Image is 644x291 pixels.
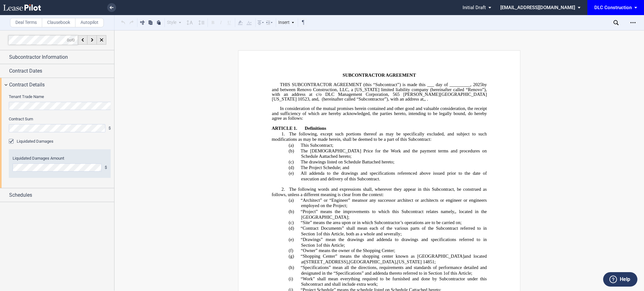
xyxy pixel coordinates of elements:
span: In consideration of the mutual promises herein contained and other good and valuable consideratio... [272,106,488,121]
span: , [348,259,349,265]
span: “Project” means the improvements to which this Subcontract relates namely, [301,209,455,214]
span: DLC Management Corporation, 565 [325,92,400,97]
span: day of _________, [436,82,472,87]
span: “Drawings” mean the drawings and addenda to drawings and specifications referred to in Section [301,237,488,248]
span: [PERSON_NAME][GEOGRAPHIC_DATA][US_STATE] [272,92,487,102]
span: . [427,96,428,102]
span: 2. [281,186,285,192]
span: “Work” shall mean everything required to be furnished and done by Subcontractor under this Subcon... [301,276,488,287]
span: This Subcontract; [301,142,333,148]
span: Definitions [305,126,326,131]
a: 1 [443,270,446,276]
span: attached hereto; [322,154,352,159]
span: The following, except such portions thereof as may be specifically excluded, and subject to such ... [272,131,488,142]
a: 1 [316,231,318,237]
span: , located in the [GEOGRAPHIC_DATA]; [301,209,488,220]
span: The [DEMOGRAPHIC_DATA] Price for the Work and the payment terms and procedures on Schedule [301,148,488,159]
span: of this Article; [318,242,345,248]
span: SUBCONTRACTOR AGREEMENT [343,72,416,78]
span: (e) [289,237,294,242]
span: 1. [281,131,285,137]
span: , [424,96,425,102]
label: Liquidated Damages Amount [13,156,107,161]
span: , [396,259,397,265]
span: (hereinafter called “Subcontractor”), with an address at [322,96,424,102]
span: The Project Schedule; and [301,165,349,170]
div: Insert [277,19,296,27]
span: , [425,96,426,102]
span: and located at [301,254,488,264]
span: , [318,96,319,102]
span: attached hereto; [365,159,394,165]
span: (c) [289,159,294,165]
span: Initial Draft [463,5,486,10]
span: $ [108,125,111,131]
span: Subcontractor Information [9,53,68,61]
span: “Shopping Center” means the shopping center known as [301,254,415,259]
button: Cut [139,19,146,26]
span: of this Article; [446,270,472,276]
span: 14851 [423,259,435,265]
span: (f) [289,248,293,253]
span: “Owner” means the owner of the Shopping Center; [301,248,395,253]
span: (e) [289,171,294,176]
label: Tenant Trade Name [9,94,111,100]
button: Toggle Control Characters [299,19,307,26]
span: “Architect” or “Engineer” means [301,198,364,203]
span: 0 [67,38,69,42]
label: Clausebook [42,18,75,27]
span: (a) [289,198,294,203]
span: by and between Renovo Construction, LLC, a [US_STATE] limited liability company (hereinafter call... [272,82,488,97]
a: 1 [316,242,318,248]
label: Liquidated Damages [17,139,53,144]
label: Contract Sum [9,116,111,122]
span: (a) [289,142,294,148]
span: (h) [289,265,294,270]
a: B [362,159,365,165]
div: Open Lease options menu [628,18,638,28]
span: Contract Details [9,81,45,89]
label: Autopilot [75,18,104,27]
span: 2025 [473,82,482,87]
span: The following words and expressions shall, wherever they appear in this Subcontract, be construed... [272,186,488,197]
button: Help [603,272,637,287]
span: of this Article, both as a whole and severally; [318,231,402,237]
span: (b) [289,148,294,153]
span: “Contract Documents” shall mean each of the various parts of the Subcontract referred to in Section [301,226,488,236]
span: (c) [289,220,294,225]
span: 0 [73,38,75,42]
span: ; [435,259,436,265]
span: [US_STATE] [397,259,422,265]
span: [GEOGRAPHIC_DATA] [349,259,396,265]
span: THIS SUBCONTRACTOR AGREEMENT (this “Subcontract”) is made this ___ [280,82,434,87]
span: [GEOGRAPHIC_DATA] [417,254,464,259]
div: DLC Construction [594,5,632,10]
span: or any successor architect or architects or engineer or engineers employed on the Project; [301,198,488,208]
span: (g) [289,254,294,259]
span: (i) [289,276,293,281]
md-checkbox: Liquidated Damages [9,139,53,145]
a: A [319,154,322,159]
button: Copy [147,19,154,26]
span: ARTICLE 1. [272,126,297,131]
span: “Site” means the area upon or in which Subcontractor’s operations are to be carried on; [301,220,462,225]
label: Deal Terms [10,18,42,27]
span: “Specifications” mean all the directions, requirements and standards of performance detailed and ... [301,265,488,276]
span: All addenda to the drawings and specifications referenced above issued prior to the date of execu... [301,171,488,181]
label: Help [620,275,630,283]
span: The drawings listed on Schedule [301,159,361,165]
span: Contract Dates [9,67,42,75]
span: of [67,38,75,42]
span: [STREET_ADDRESS] [304,259,348,265]
span: (b) [289,209,294,214]
span: Schedules [9,191,32,199]
span: 10523, and [298,96,318,102]
button: Paste [155,19,163,26]
span: $ [105,165,107,170]
span: (d) [289,226,294,231]
span: (d) [289,165,294,170]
